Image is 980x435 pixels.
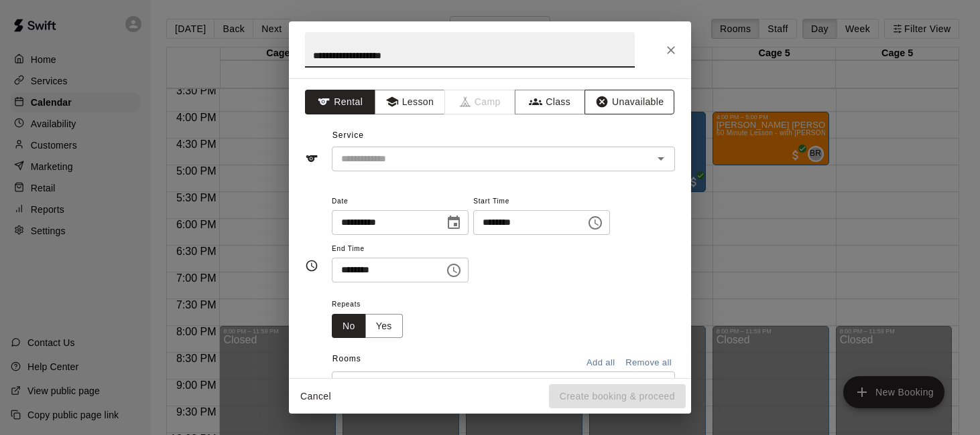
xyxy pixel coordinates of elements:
button: No [332,314,366,339]
button: Lesson [375,90,445,114]
button: Open [652,375,670,394]
span: Service [332,130,364,140]
button: Unavailable [585,90,674,114]
span: Rooms [332,354,361,363]
svg: Rooms [305,377,318,391]
button: Choose date, selected date is Sep 19, 2025 [440,209,467,236]
span: Date [332,193,469,211]
span: Camps can only be created in the Services page [445,90,515,114]
button: Choose time, selected time is 7:00 PM [582,209,609,236]
span: Repeats [332,296,414,314]
button: Rental [305,90,375,114]
button: Close [659,38,683,62]
button: Open [652,149,670,168]
span: Start Time [473,193,610,211]
button: Cancel [294,384,337,409]
svg: Timing [305,259,318,272]
span: End Time [332,240,469,258]
button: Add all [579,353,622,373]
button: Class [515,90,585,114]
button: Choose time, selected time is 7:30 PM [440,257,467,284]
button: Yes [365,314,403,339]
svg: Service [305,152,318,165]
button: Remove all [622,353,675,373]
div: outlined button group [332,314,403,339]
